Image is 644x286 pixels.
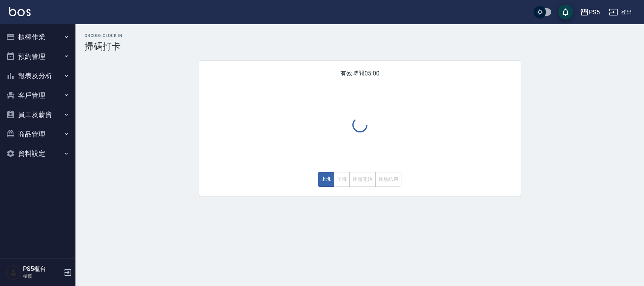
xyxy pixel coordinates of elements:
[3,47,72,66] button: 預約管理
[3,105,72,125] button: 員工及薪資
[577,5,603,20] button: PS5
[3,66,72,86] button: 報表及分析
[3,27,72,47] button: 櫃檯作業
[606,5,635,19] button: 登出
[3,86,72,105] button: 客戶管理
[6,265,21,280] img: Person
[199,61,521,196] div: 有效時間 05:00
[558,5,573,20] button: save
[589,8,600,17] div: PS5
[23,273,61,280] p: 櫃檯
[85,41,635,52] h3: 掃碼打卡
[3,144,72,163] button: 資料設定
[85,33,635,38] h2: QRcode Clock In
[3,125,72,144] button: 商品管理
[23,265,61,273] h5: PS5櫃台
[9,7,31,16] img: Logo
